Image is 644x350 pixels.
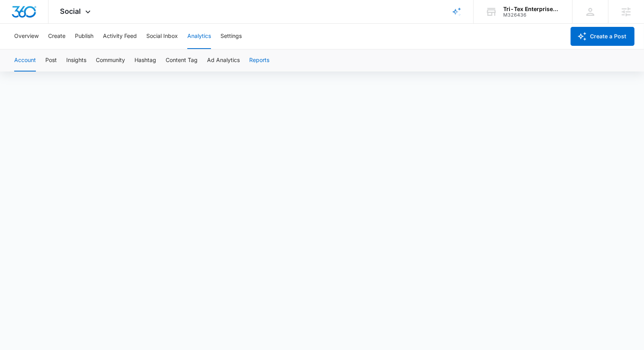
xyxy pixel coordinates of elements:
[14,49,36,72] button: Account
[66,49,86,72] button: Insights
[503,6,561,12] div: account name
[146,24,178,49] button: Social Inbox
[220,24,242,49] button: Settings
[14,24,39,49] button: Overview
[166,49,198,72] button: Content Tag
[249,49,269,72] button: Reports
[45,49,57,72] button: Post
[571,27,635,46] button: Create a Post
[48,24,65,49] button: Create
[103,24,137,49] button: Activity Feed
[60,7,81,15] span: Social
[75,24,93,49] button: Publish
[134,49,156,72] button: Hashtag
[503,12,561,18] div: account id
[207,49,240,72] button: Ad Analytics
[96,49,125,72] button: Community
[187,24,211,49] button: Analytics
